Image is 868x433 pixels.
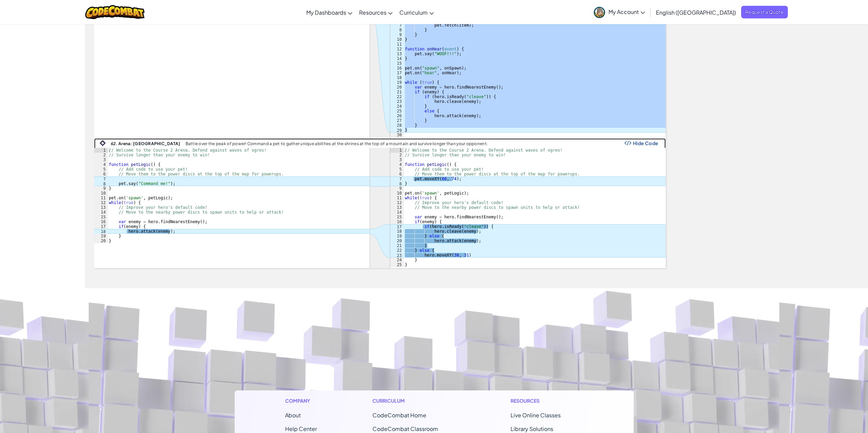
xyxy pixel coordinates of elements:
[390,128,404,133] div: 29
[390,186,404,191] div: 9
[396,3,437,21] a: Curriculum
[285,397,317,404] h1: Company
[390,219,404,224] div: 16
[511,397,583,404] h1: Resources
[390,85,404,90] div: 20
[94,153,108,157] div: 2
[390,42,404,47] div: 11
[390,196,404,200] div: 11
[390,262,404,267] div: 25
[94,181,108,186] div: 8
[608,8,645,15] span: My Account
[390,167,404,172] div: 5
[390,118,404,123] div: 27
[372,412,426,419] span: CodeCombat Home
[390,90,404,94] div: 21
[100,140,106,146] img: IconIntro.svg
[85,5,145,19] img: CodeCombat logo
[111,141,180,146] b: 62. Arena: [GEOGRAPHIC_DATA]
[390,51,404,56] div: 13
[390,66,404,71] div: 16
[390,56,404,61] div: 14
[390,133,404,137] div: 30
[624,141,631,145] img: Show Code Logo
[390,253,404,258] div: 23
[390,32,404,37] div: 9
[390,157,404,162] div: 3
[390,104,404,109] div: 24
[285,412,301,419] a: About
[633,140,659,146] span: Hide Code
[390,234,404,238] div: 19
[94,167,108,172] div: 5
[94,196,108,200] div: 11
[94,138,666,268] a: 62. Arena: [GEOGRAPHIC_DATA] Battle over the peak of power! Command a pet to gather unique abilit...
[390,94,404,99] div: 22
[390,109,404,113] div: 25
[594,7,605,18] img: avatar
[306,9,346,16] span: My Dashboards
[94,224,108,229] div: 17
[94,229,108,234] div: 18
[390,224,404,229] div: 17
[390,215,404,219] div: 15
[94,148,108,153] div: 1
[390,243,404,248] div: 21
[186,141,488,146] p: Battle over the peak of power! Command a pet to gather unique abilities at the shrines at the top...
[390,123,404,128] div: 28
[399,9,428,16] span: Curriculum
[390,172,404,176] div: 6
[390,23,404,28] div: 7
[390,248,404,253] div: 22
[656,9,736,16] span: English ([GEOGRAPHIC_DATA])
[390,181,404,186] div: 8
[390,191,404,196] div: 10
[390,113,404,118] div: 26
[94,205,108,210] div: 13
[390,153,404,157] div: 2
[372,397,455,404] h1: Curriculum
[390,205,404,210] div: 13
[741,6,788,18] a: Request a Quote
[94,176,108,181] div: 7
[94,210,108,215] div: 14
[390,37,404,42] div: 10
[94,191,108,196] div: 10
[390,80,404,85] div: 19
[590,1,648,23] a: My Account
[390,75,404,80] div: 18
[359,9,386,16] span: Resources
[390,61,404,66] div: 15
[390,238,404,243] div: 20
[652,3,739,21] a: English ([GEOGRAPHIC_DATA])
[94,238,108,243] div: 20
[390,176,404,181] div: 7
[390,162,404,167] div: 4
[390,99,404,104] div: 23
[356,3,396,21] a: Resources
[511,412,561,419] a: Live Online Classes
[390,258,404,262] div: 24
[390,229,404,234] div: 18
[390,47,404,51] div: 12
[94,200,108,205] div: 12
[94,219,108,224] div: 16
[390,210,404,215] div: 14
[303,3,356,21] a: My Dashboards
[390,28,404,32] div: 8
[285,425,317,432] a: Help Center
[390,200,404,205] div: 12
[372,425,438,432] a: CodeCombat Classroom
[390,71,404,75] div: 17
[94,215,108,219] div: 15
[511,425,553,432] a: Library Solutions
[94,234,108,238] div: 19
[390,148,404,153] div: 1
[94,172,108,176] div: 6
[94,157,108,162] div: 3
[94,186,108,191] div: 9
[94,162,108,167] div: 4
